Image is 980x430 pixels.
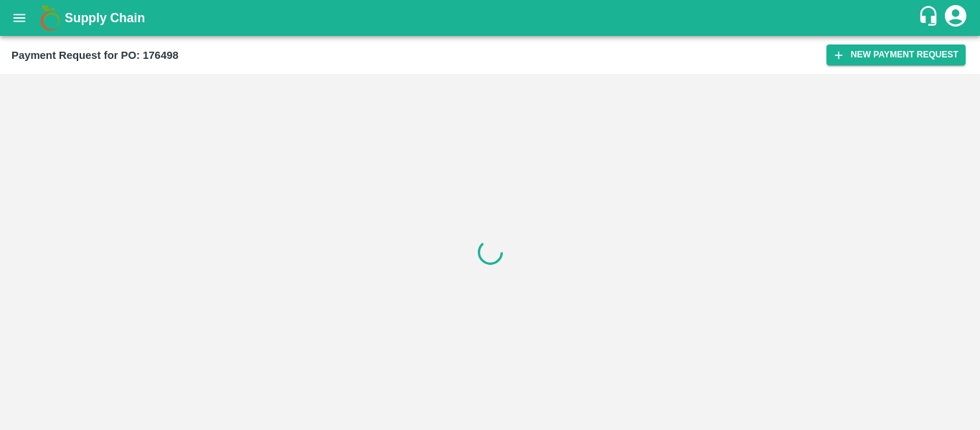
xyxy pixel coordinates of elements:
a: Supply Chain [65,8,918,28]
button: open drawer [3,1,36,34]
div: customer-support [918,5,943,31]
button: New Payment Request [826,45,966,65]
b: Payment Request for PO: 176498 [11,50,179,61]
b: Supply Chain [65,11,145,25]
div: account of current user [943,3,969,33]
img: logo [36,4,65,32]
